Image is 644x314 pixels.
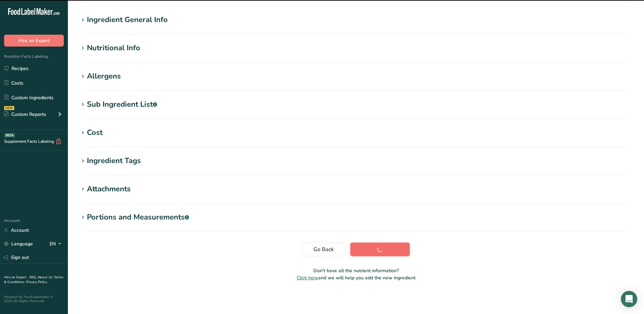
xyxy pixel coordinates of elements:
[297,275,318,281] span: Click here
[4,133,15,137] div: BETA
[87,212,189,223] div: Portions and Measurements
[87,42,140,54] div: Nutritional Info
[26,280,47,284] a: Privacy Policy
[38,275,54,280] a: About Us .
[87,14,168,25] div: Ingredient General Info
[50,240,64,248] div: EN
[79,274,633,281] p: and we will help you add the new ingredient
[4,238,33,250] a: Language
[87,127,103,138] div: Cost
[4,35,64,47] button: Hire an Expert
[302,243,345,256] button: Go Back
[313,245,334,254] span: Go Back
[4,295,64,303] div: Powered By FoodLabelMaker © 2025 All Rights Reserved
[87,155,141,167] div: Ingredient Tags
[621,291,637,307] div: Open Intercom Messenger
[79,267,633,274] p: Don't have all the nutrient information?
[4,106,14,110] div: NEW
[87,71,121,82] div: Allergens
[87,99,157,110] div: Sub Ingredient List
[4,275,28,280] a: Hire an Expert .
[4,111,46,118] div: Custom Reports
[87,184,131,195] div: Attachments
[30,275,38,280] a: FAQ .
[4,275,63,284] a: Terms & Conditions .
